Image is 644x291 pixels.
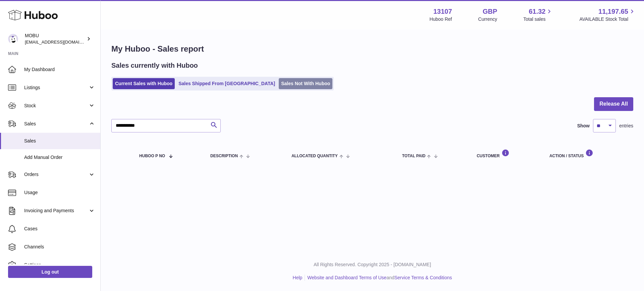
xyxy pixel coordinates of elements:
a: 61.32 Total sales [523,7,553,22]
a: Current Sales with Huboo [113,78,175,89]
a: Sales Not With Huboo [279,78,332,89]
a: Service Terms & Conditions [394,275,452,280]
a: Sales Shipped From [GEOGRAPHIC_DATA] [176,78,277,89]
button: Release All [594,97,633,111]
div: Customer [477,149,536,158]
h2: Sales currently with Huboo [111,61,198,70]
span: Sales [24,121,88,127]
div: Currency [478,16,497,22]
span: Settings [24,262,95,268]
img: mo@mobu.co.uk [8,34,18,44]
li: and [305,275,452,281]
strong: GBP [483,7,497,16]
span: Total paid [402,154,426,158]
span: Total sales [523,16,553,22]
p: All Rights Reserved. Copyright 2025 - [DOMAIN_NAME] [106,261,639,268]
label: Show [577,123,590,129]
strong: 13107 [433,7,452,16]
span: 11,197.65 [598,7,628,16]
div: MOBU [25,33,85,45]
a: 11,197.65 AVAILABLE Stock Total [579,7,636,22]
span: Sales [24,138,95,144]
span: entries [619,123,633,129]
span: Invoicing and Payments [24,208,88,214]
span: My Dashboard [24,66,95,73]
a: Log out [8,266,92,278]
a: Help [293,275,303,280]
span: Stock [24,103,88,109]
h1: My Huboo - Sales report [111,44,633,54]
span: Cases [24,226,95,232]
span: ALLOCATED Quantity [291,154,338,158]
span: Usage [24,189,95,196]
span: Listings [24,84,88,91]
span: Description [210,154,238,158]
span: [EMAIL_ADDRESS][DOMAIN_NAME] [25,39,99,45]
span: Huboo P no [139,154,165,158]
span: Orders [24,171,88,178]
span: 61.32 [529,7,545,16]
span: AVAILABLE Stock Total [579,16,636,22]
a: Website and Dashboard Terms of Use [307,275,386,280]
span: Channels [24,244,95,250]
span: Add Manual Order [24,154,95,161]
div: Huboo Ref [430,16,452,22]
div: Action / Status [549,149,627,158]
